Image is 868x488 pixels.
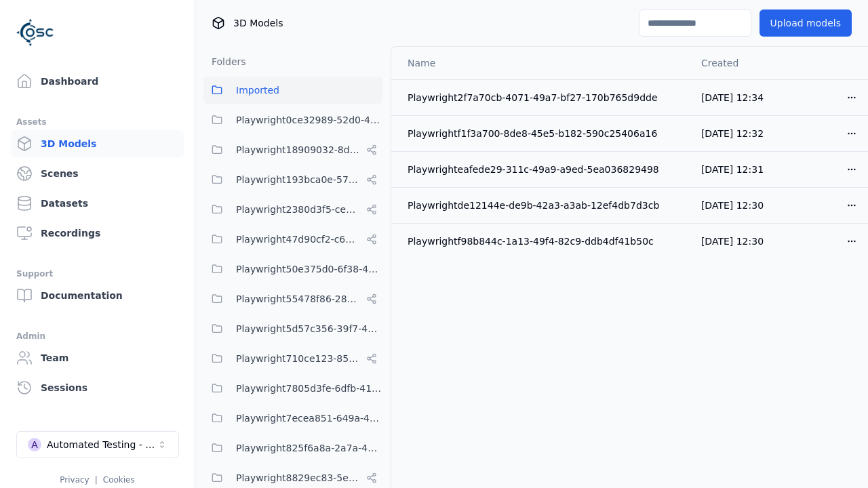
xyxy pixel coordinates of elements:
div: Playwrightf1f3a700-8de8-45e5-b182-590c25406a16 [408,127,679,140]
a: Datasets [11,190,184,217]
button: Imported [203,77,382,104]
div: Playwrightde12144e-de9b-42a3-a3ab-12ef4db7d3cb [408,199,679,212]
th: Name [391,47,690,79]
a: Team [11,344,184,371]
span: Playwright710ce123-85fd-4f8c-9759-23c3308d8830 [236,350,361,367]
button: Playwright193bca0e-57fa-418d-8ea9-45122e711dc7 [203,166,382,193]
span: [DATE] 12:30 [701,236,764,247]
div: Automated Testing - Playwright [47,438,157,451]
button: Playwright55478f86-28dc-49b8-8d1f-c7b13b14578c [203,285,382,312]
a: Sessions [11,374,184,401]
h3: Folders [203,55,246,68]
img: Logo [16,14,54,52]
span: Playwright2380d3f5-cebf-494e-b965-66be4d67505e [236,201,361,218]
span: Playwright18909032-8d07-45c5-9c81-9eec75d0b16b [236,142,361,158]
span: Playwright0ce32989-52d0-45cf-b5b9-59d5033d313a [236,112,382,128]
div: Support [16,266,178,282]
span: Imported [236,82,279,98]
div: A [28,438,41,451]
button: Select a workspace [16,431,179,458]
button: Playwright0ce32989-52d0-45cf-b5b9-59d5033d313a [203,106,382,134]
span: Playwright7805d3fe-6dfb-4110-8061-aaf853f91558 [236,380,382,396]
button: Playwright825f6a8a-2a7a-425c-94f7-650318982f69 [203,434,382,462]
span: 3D Models [233,16,283,30]
span: Playwright7ecea851-649a-419a-985e-fcff41a98b20 [236,410,382,426]
div: Playwrightf98b844c-1a13-49f4-82c9-ddb4df41b50c [408,235,679,248]
span: Playwright50e375d0-6f38-48a7-96e0-b0dcfa24b72f [236,261,382,277]
span: Playwright5d57c356-39f7-47ed-9ab9-d0409ac6cddc [236,321,382,337]
button: Playwright7805d3fe-6dfb-4110-8061-aaf853f91558 [203,375,382,402]
button: Playwright47d90cf2-c635-4353-ba3b-5d4538945666 [203,226,382,253]
button: Playwright5d57c356-39f7-47ed-9ab9-d0409ac6cddc [203,315,382,342]
span: [DATE] 12:32 [701,128,764,139]
a: 3D Models [11,130,184,157]
button: Playwright710ce123-85fd-4f8c-9759-23c3308d8830 [203,345,382,372]
div: Admin [16,328,178,344]
span: [DATE] 12:30 [701,200,764,211]
a: Cookies [103,475,135,485]
div: Playwright2f7a70cb-4071-49a7-bf27-170b765d9dde [408,91,679,104]
span: Playwright193bca0e-57fa-418d-8ea9-45122e711dc7 [236,171,361,188]
a: Scenes [11,160,184,187]
button: Upload models [759,9,852,37]
th: Created [690,47,781,79]
span: Playwright55478f86-28dc-49b8-8d1f-c7b13b14578c [236,291,361,307]
a: Dashboard [11,68,184,95]
span: [DATE] 12:31 [701,164,764,175]
button: Playwright50e375d0-6f38-48a7-96e0-b0dcfa24b72f [203,256,382,283]
span: | [95,475,98,485]
div: Playwrighteafede29-311c-49a9-a9ed-5ea036829498 [408,163,679,176]
a: Privacy [60,475,89,485]
button: Playwright2380d3f5-cebf-494e-b965-66be4d67505e [203,196,382,223]
a: Documentation [11,282,184,309]
span: Playwright8829ec83-5e68-4376-b984-049061a310ed [236,470,361,486]
a: Recordings [11,220,184,247]
div: Assets [16,114,178,130]
span: Playwright825f6a8a-2a7a-425c-94f7-650318982f69 [236,440,382,456]
button: Playwright7ecea851-649a-419a-985e-fcff41a98b20 [203,405,382,432]
button: Playwright18909032-8d07-45c5-9c81-9eec75d0b16b [203,136,382,163]
span: Playwright47d90cf2-c635-4353-ba3b-5d4538945666 [236,231,361,247]
span: [DATE] 12:34 [701,92,764,103]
